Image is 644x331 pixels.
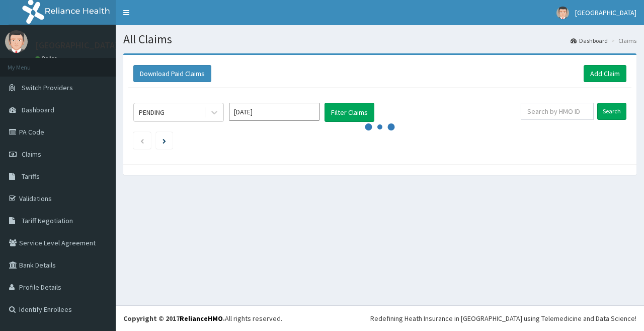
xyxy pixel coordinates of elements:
[597,103,626,120] input: Search
[123,314,225,323] strong: Copyright © 2017 .
[5,30,28,53] img: User Image
[22,83,73,92] span: Switch Providers
[163,136,166,145] a: Next page
[140,136,144,145] a: Previous page
[370,313,636,323] div: Redefining Heath Insurance in [GEOGRAPHIC_DATA] using Telemedicine and Data Science!
[139,107,165,117] div: PENDING
[35,55,59,62] a: Online
[22,172,40,181] span: Tariffs
[133,65,211,82] button: Download Paid Claims
[609,36,636,45] li: Claims
[22,150,41,159] span: Claims
[575,8,636,17] span: [GEOGRAPHIC_DATA]
[325,103,374,122] button: Filter Claims
[123,33,636,46] h1: All Claims
[35,41,118,50] p: [GEOGRAPHIC_DATA]
[116,305,644,331] footer: All rights reserved.
[556,7,569,19] img: User Image
[365,112,395,142] svg: audio-loading
[22,216,73,225] span: Tariff Negotiation
[521,103,594,120] input: Search by HMO ID
[229,103,319,121] input: Select Month and Year
[584,65,626,82] a: Add Claim
[180,314,223,323] a: RelianceHMO
[22,105,54,114] span: Dashboard
[571,36,608,45] a: Dashboard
